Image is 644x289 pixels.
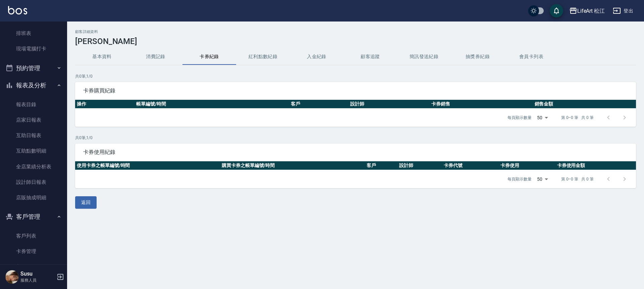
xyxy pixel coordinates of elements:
button: 基本資料 [75,49,129,65]
p: 每頁顯示數量 [507,176,532,182]
button: 報表及分析 [3,77,64,94]
button: 紅利點數紀錄 [236,49,290,65]
th: 客戶 [289,100,348,109]
a: 客戶列表 [3,228,64,244]
button: save [550,4,563,17]
button: 消費記錄 [129,49,182,65]
div: LifeArt 松江 [577,7,605,15]
p: 服務人員 [20,277,55,283]
h5: Susu [20,271,55,277]
button: 顧客追蹤 [343,49,397,65]
a: 入金管理 [3,259,64,275]
p: 第 0–0 筆 共 0 筆 [561,176,594,182]
button: 抽獎券紀錄 [451,49,504,65]
img: Person [5,270,19,284]
a: 互助日報表 [3,128,64,143]
button: 返回 [75,196,97,209]
button: LifeArt 松江 [567,4,608,18]
a: 報表目錄 [3,97,64,112]
button: 會員卡列表 [504,49,558,65]
a: 現場電腦打卡 [3,41,64,56]
th: 客戶 [365,161,397,170]
button: 預約管理 [3,59,64,77]
th: 購買卡券之帳單編號/時間 [220,161,365,170]
h2: 顧客詳細資料 [75,30,636,34]
button: 入金紀錄 [290,49,343,65]
button: 卡券紀錄 [182,49,236,65]
p: 共 0 筆, 1 / 0 [75,73,636,79]
a: 店家日報表 [3,112,64,128]
th: 銷售金額 [533,100,636,109]
th: 帳單編號/時間 [135,100,289,109]
a: 排班表 [3,26,64,41]
h3: [PERSON_NAME] [75,37,636,46]
button: 簡訊發送紀錄 [397,49,451,65]
p: 共 0 筆, 1 / 0 [75,135,636,141]
a: 店販抽成明細 [3,190,64,205]
a: 互助點數明細 [3,143,64,159]
div: 50 [534,170,550,188]
th: 卡券銷售 [430,100,533,109]
button: 客戶管理 [3,208,64,225]
p: 每頁顯示數量 [507,115,532,121]
th: 設計師 [348,100,430,109]
img: Logo [8,6,27,14]
th: 卡券使用金額 [555,161,636,170]
span: 卡券購買紀錄 [83,87,628,94]
th: 操作 [75,100,135,109]
p: 第 0–0 筆 共 0 筆 [561,115,594,121]
a: 卡券管理 [3,244,64,259]
span: 卡券使用紀錄 [83,149,628,156]
div: 50 [534,109,550,127]
th: 卡券代號 [442,161,499,170]
a: 設計師日報表 [3,174,64,190]
th: 使用卡券之帳單編號/時間 [75,161,220,170]
th: 卡券使用 [499,161,555,170]
button: 登出 [610,5,636,17]
a: 全店業績分析表 [3,159,64,174]
th: 設計師 [397,161,442,170]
